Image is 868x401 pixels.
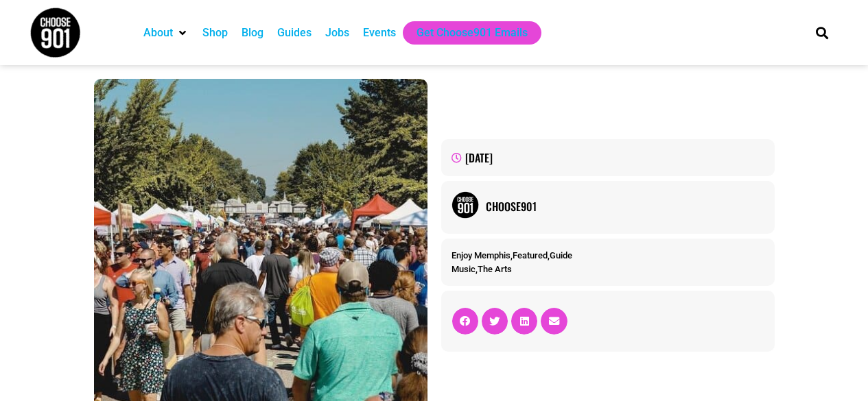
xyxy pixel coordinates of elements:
[137,21,793,45] nav: Main nav
[486,198,764,215] a: Choose901
[137,21,196,45] div: About
[325,25,349,41] a: Jobs
[541,308,567,334] div: Share on email
[452,308,478,334] div: Share on facebook
[242,25,263,41] a: Blog
[417,25,528,41] a: Get Choose901 Emails
[478,264,512,274] a: The Arts
[202,25,228,41] a: Shop
[363,25,396,41] a: Events
[511,308,537,334] div: Share on linkedin
[143,25,173,41] a: About
[550,250,572,260] a: Guide
[277,25,312,41] a: Guides
[451,191,479,219] img: Picture of Choose901
[451,264,476,274] a: Music
[451,250,511,260] a: Enjoy Memphis
[465,149,493,166] time: [DATE]
[513,250,548,260] a: Featured
[482,308,508,334] div: Share on twitter
[451,250,572,260] span: , ,
[451,264,512,274] span: ,
[810,21,833,44] div: Search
